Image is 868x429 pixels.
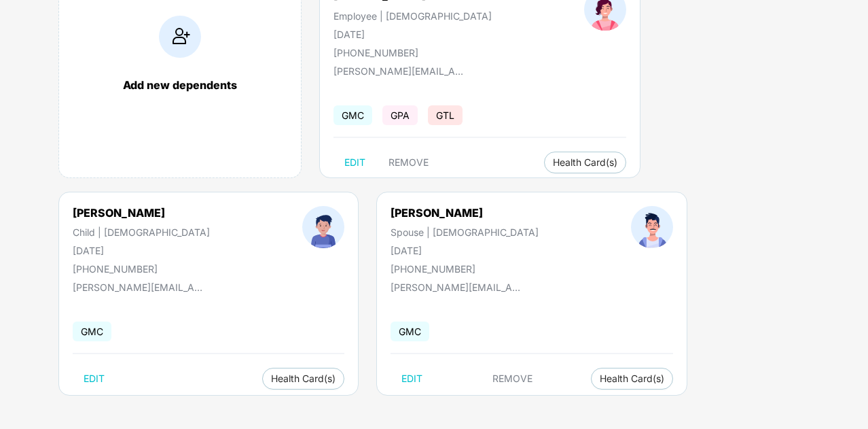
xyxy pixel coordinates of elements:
span: Health Card(s) [271,375,336,382]
span: EDIT [401,373,422,384]
div: [PERSON_NAME] [73,206,210,220]
button: Health Card(s) [591,368,673,390]
div: [PERSON_NAME][EMAIL_ADDRESS][DOMAIN_NAME] [73,281,209,293]
button: Health Card(s) [544,152,626,173]
button: EDIT [73,368,115,390]
span: REMOVE [492,373,532,384]
button: REMOVE [482,368,543,390]
span: Health Card(s) [600,375,664,382]
div: [PHONE_NUMBER] [73,263,210,275]
button: REMOVE [378,152,439,173]
div: [PHONE_NUMBER] [333,47,492,58]
button: EDIT [333,152,376,173]
div: Child | [DEMOGRAPHIC_DATA] [73,226,210,238]
div: [DATE] [73,245,210,256]
div: Add new dependents [73,78,287,92]
button: Health Card(s) [262,368,344,390]
span: GMC [73,322,111,341]
img: addIcon [159,16,201,58]
span: GPA [382,105,418,125]
img: profileImage [302,206,344,248]
div: [PERSON_NAME][EMAIL_ADDRESS][DOMAIN_NAME] [391,281,526,293]
span: EDIT [344,157,365,168]
div: Spouse | [DEMOGRAPHIC_DATA] [391,226,539,238]
span: GMC [333,105,372,125]
span: REMOVE [388,157,429,168]
span: GMC [391,322,429,341]
div: Employee | [DEMOGRAPHIC_DATA] [333,10,492,22]
img: profileImage [631,206,673,248]
span: GTL [428,105,463,125]
div: [DATE] [391,245,539,256]
div: [PERSON_NAME] [391,206,539,220]
div: [PERSON_NAME][EMAIL_ADDRESS][DOMAIN_NAME] [333,65,469,77]
span: Health Card(s) [553,159,617,166]
button: EDIT [391,368,433,390]
span: EDIT [84,373,105,384]
div: [PHONE_NUMBER] [391,263,539,275]
div: [DATE] [333,29,492,40]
